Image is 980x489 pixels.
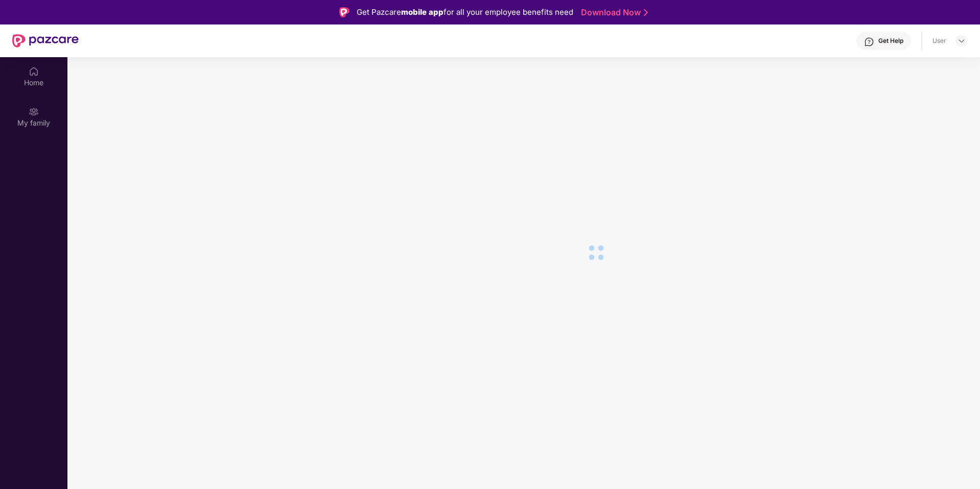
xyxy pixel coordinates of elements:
[29,107,39,117] img: svg+xml;base64,PHN2ZyB3aWR0aD0iMjAiIGhlaWdodD0iMjAiIHZpZXdCb3g9IjAgMCAyMCAyMCIgZmlsbD0ibm9uZSIgeG...
[958,37,966,45] img: svg+xml;base64,PHN2ZyBpZD0iRHJvcGRvd24tMzJ4MzIiIHhtbG5zPSJodHRwOi8vd3d3LnczLm9yZy8yMDAwL3N2ZyIgd2...
[864,37,874,47] img: svg+xml;base64,PHN2ZyBpZD0iSGVscC0zMngzMiIgeG1sbnM9Imh0dHA6Ly93d3cudzMub3JnLzIwMDAvc3ZnIiB3aWR0aD...
[357,6,573,18] div: Get Pazcare for all your employee benefits need
[12,34,79,47] img: New Pazcare Logo
[401,7,444,17] strong: mobile app
[581,7,645,18] a: Download Now
[644,7,648,18] img: Stroke
[878,37,903,45] div: Get Help
[339,7,349,17] img: Logo
[29,66,39,77] img: svg+xml;base64,PHN2ZyBpZD0iSG9tZSIgeG1sbnM9Imh0dHA6Ly93d3cudzMub3JnLzIwMDAvc3ZnIiB3aWR0aD0iMjAiIG...
[932,37,946,45] div: User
